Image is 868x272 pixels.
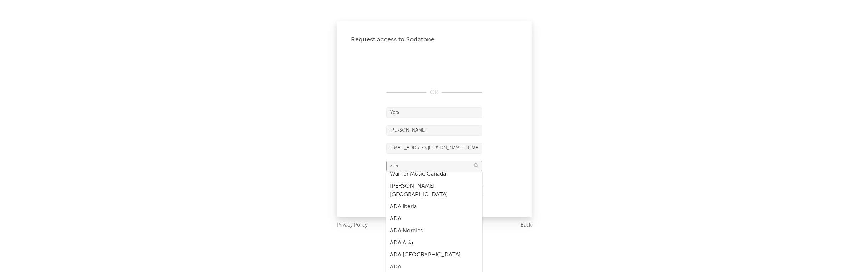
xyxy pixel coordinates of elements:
input: Email [386,143,482,154]
div: Warner Music Canada [386,168,482,180]
input: Division [386,161,482,171]
div: Request access to Sodatone [351,35,517,44]
input: Last Name [386,125,482,136]
div: ADA Nordics [386,225,482,237]
div: ADA Asia [386,237,482,249]
div: ADA Iberia [386,201,482,213]
div: ADA [386,213,482,225]
div: ADA [GEOGRAPHIC_DATA] [386,249,482,261]
a: Back [521,221,532,230]
input: First Name [386,107,482,118]
div: [PERSON_NAME] [GEOGRAPHIC_DATA] [386,180,482,201]
div: OR [386,88,482,97]
a: Privacy Policy [337,221,368,230]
